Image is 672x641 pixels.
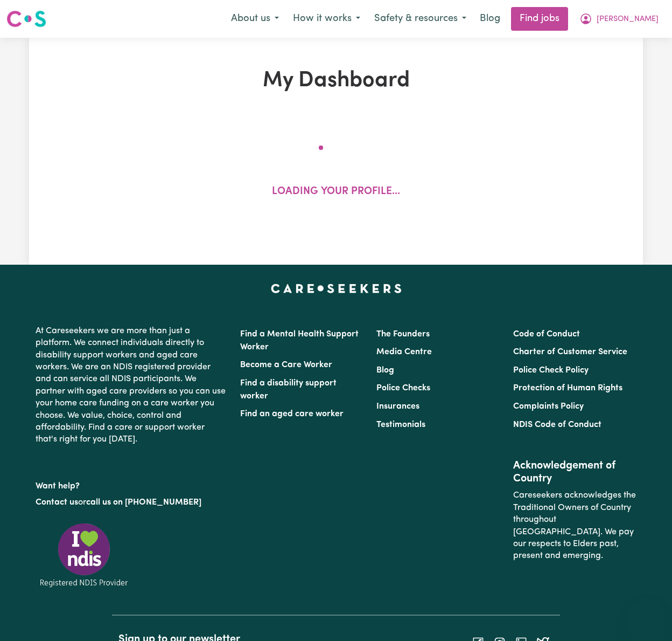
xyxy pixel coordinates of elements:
p: or [36,492,227,513]
img: Registered NDIS provider [36,521,132,589]
span: [PERSON_NAME] [597,13,659,25]
p: Loading your profile... [272,184,400,200]
a: Find an aged care worker [240,410,344,418]
h1: My Dashboard [138,68,534,94]
h2: Acknowledgement of Country [513,459,636,485]
a: NDIS Code of Conduct [513,421,601,429]
a: Find a Mental Health Support Worker [240,330,359,351]
a: Code of Conduct [513,330,580,339]
a: Police Checks [376,384,430,392]
p: Want help? [36,476,227,492]
button: My Account [572,8,666,30]
a: call us on [PHONE_NUMBER] [86,498,201,507]
a: Protection of Human Rights [513,384,622,392]
p: Careseekers acknowledges the Traditional Owners of Country throughout [GEOGRAPHIC_DATA]. We pay o... [513,485,636,566]
a: Contact us [36,498,78,507]
a: The Founders [376,330,430,339]
button: Safety & resources [367,8,473,30]
a: Blog [473,7,507,31]
iframe: Button to launch messaging window [629,598,663,632]
a: Find a disability support worker [240,379,337,401]
a: Become a Care Worker [240,361,332,369]
a: Blog [376,366,394,375]
a: Careseekers home page [271,284,402,293]
button: About us [224,8,286,30]
a: Charter of Customer Service [513,348,627,356]
a: Find jobs [511,7,568,31]
img: Careseekers logo [6,9,46,29]
a: Police Check Policy [513,366,589,375]
a: Insurances [376,402,419,411]
a: Careseekers logo [6,6,46,31]
button: How it works [286,8,367,30]
a: Media Centre [376,348,432,356]
a: Testimonials [376,421,425,429]
a: Complaints Policy [513,402,584,411]
p: At Careseekers we are more than just a platform. We connect individuals directly to disability su... [36,321,227,450]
